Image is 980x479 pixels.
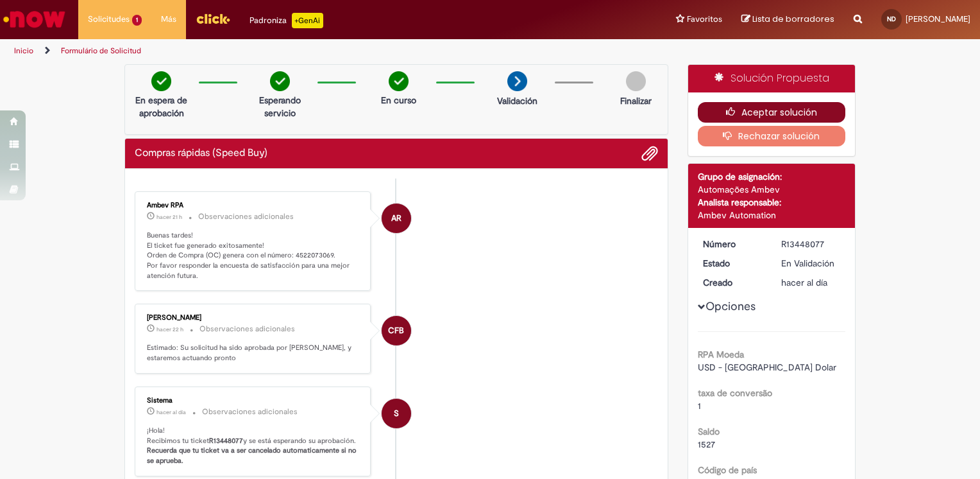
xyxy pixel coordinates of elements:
[887,15,896,23] span: ND
[292,13,323,28] p: +GenAi
[698,209,846,222] div: Ambev Automation
[620,94,652,107] p: Finalizar
[693,276,772,289] dt: Creado
[752,13,834,25] span: Lista de borradores
[688,65,856,92] div: Solución Propuesta
[698,464,757,476] b: Código de país
[626,71,646,91] img: img-circle-grey.png
[147,202,360,209] div: Ambev RPA
[156,213,182,221] time: 26/08/2025 16:18:25
[156,408,186,416] span: hacer al día
[507,71,527,91] img: arrow-next.png
[687,13,722,26] span: Favoritos
[10,39,644,63] ul: Rutas de acceso a la página
[693,257,772,270] dt: Estado
[641,145,658,162] button: Agregar archivos adjuntos
[1,6,67,32] img: ServiceNow
[270,71,290,91] img: check-circle-green.png
[14,46,33,56] a: Inicio
[202,406,298,417] small: Observaciones adicionales
[698,361,836,373] span: USD - [GEOGRAPHIC_DATA] Dolar
[156,213,182,221] span: hacer 21 h
[130,94,192,119] p: En espera de aprobación
[198,211,294,222] small: Observaciones adicionales
[781,277,827,288] span: hacer al día
[147,231,360,281] p: Buenas tardes! El ticket fue generado exitosamente! Orden de Compra (OC) genera con el número: 45...
[147,343,360,363] p: Estimado: Su solicitud ha sido aprobada por [PERSON_NAME], y estaremos actuando pronto
[249,94,311,119] p: Esperando servicio
[906,13,970,24] span: [PERSON_NAME]
[199,324,295,335] small: Observaciones adicionales
[209,436,243,446] b: R13448077
[698,183,846,196] div: Automações Ambev
[741,13,834,26] a: Lista de borradores
[147,446,359,466] b: Recuerda que tu ticket va a ser cancelado automaticamente si no se aprueba.
[147,397,360,405] div: Sistema
[61,46,141,56] a: Formulário de Solicitud
[781,257,841,270] div: En Validación
[698,196,846,209] div: Analista responsable:
[693,238,772,250] dt: Número
[389,71,409,91] img: check-circle-green.png
[161,13,176,26] span: Más
[249,13,323,28] div: Padroniza
[391,203,401,234] span: AR
[698,170,846,183] div: Grupo de asignación:
[382,399,411,428] div: System
[698,387,772,399] b: taxa de conversão
[394,398,399,429] span: S
[382,316,411,345] div: Carlos Fernando Betancourt Romero
[156,326,183,333] span: hacer 22 h
[156,326,183,333] time: 26/08/2025 15:15:51
[135,148,267,159] h2: Compras rápidas (Speed Buy) Historial de tickets
[196,9,230,28] img: click_logo_yellow_360x200.png
[388,315,404,346] span: CFB
[781,238,841,250] div: R13448077
[781,277,827,288] time: 26/08/2025 12:08:24
[151,71,171,91] img: check-circle-green.png
[382,204,411,233] div: Ambev RPA
[781,276,841,289] div: 26/08/2025 12:08:24
[132,15,142,26] span: 1
[147,426,360,466] p: ¡Hola! Recibimos tu ticket y se está esperando su aprobación.
[698,126,846,146] button: Rechazar solución
[698,426,720,437] b: Saldo
[88,13,130,26] span: Solicitudes
[381,94,416,107] p: En curso
[147,314,360,322] div: [PERSON_NAME]
[698,400,701,412] span: 1
[497,94,537,107] p: Validación
[156,408,186,416] time: 26/08/2025 12:08:40
[698,349,744,360] b: RPA Moeda
[698,102,846,123] button: Aceptar solución
[698,439,715,450] span: 1527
